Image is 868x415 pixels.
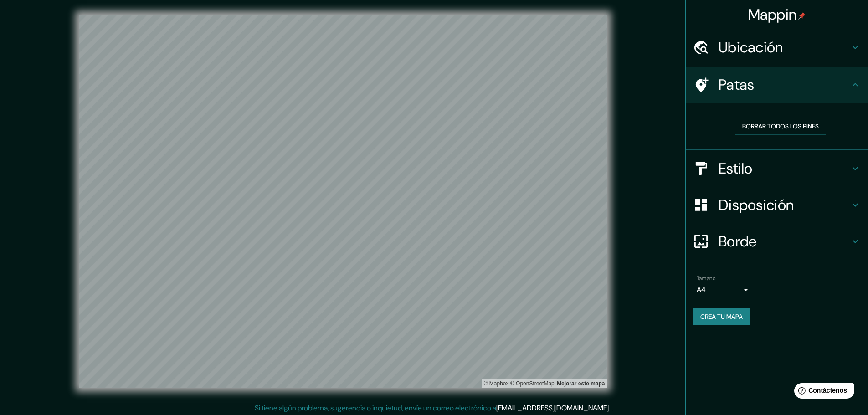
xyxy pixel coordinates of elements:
div: Disposición [686,187,868,223]
iframe: Lanzador de widgets de ayuda [787,379,858,405]
font: Mejorar este mapa [557,380,605,387]
div: Ubicación [686,29,868,66]
font: Si tiene algún problema, sugerencia o inquietud, envíe un correo electrónico a [255,403,496,413]
font: A4 [697,285,706,294]
div: Borde [686,223,868,260]
font: Disposición [719,195,794,215]
button: Crea tu mapa [693,308,750,325]
font: © Mapbox [484,380,509,387]
img: pin-icon.png [798,12,806,20]
div: Estilo [686,150,868,187]
button: Borrar todos los pines [735,118,826,135]
a: Mapbox [484,380,509,387]
font: Borrar todos los pines [742,122,819,130]
font: Patas [719,75,755,94]
a: Mapa de OpenStreet [510,380,555,387]
font: . [610,403,611,413]
div: Patas [686,67,868,103]
a: Map feedback [557,380,605,387]
font: Borde [719,232,757,251]
canvas: Mapa [79,15,607,388]
div: A4 [697,282,751,297]
font: Ubicación [719,38,783,57]
a: [EMAIL_ADDRESS][DOMAIN_NAME] [496,403,609,413]
font: © OpenStreetMap [510,380,555,387]
font: Estilo [719,159,753,178]
font: Tamaño [697,275,715,282]
font: . [609,403,610,413]
font: Mappin [748,5,797,24]
font: Crea tu mapa [700,313,743,321]
font: . [611,403,613,413]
